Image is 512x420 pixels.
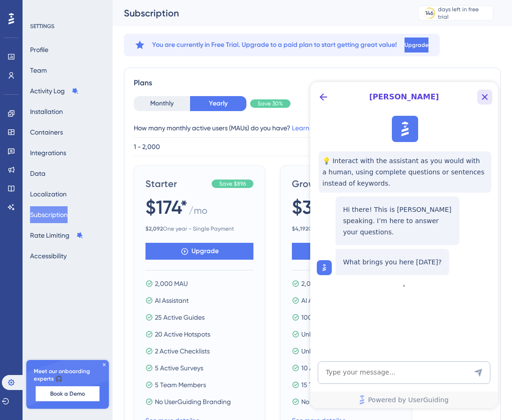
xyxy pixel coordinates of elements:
[134,96,190,111] button: Monthly
[152,39,397,51] span: You are currently in Free Trial. Upgrade to a paid plan to start getting great value!
[145,177,208,190] span: Starter
[425,9,434,17] div: 146
[190,96,246,111] button: Yearly
[50,390,85,397] span: Book a Demo
[219,180,246,187] span: Save $896
[145,225,253,232] span: One year - Single Payment
[155,312,205,323] span: 25 Active Guides
[145,194,188,220] span: $174*
[258,100,283,107] span: Save 30%
[292,225,400,232] span: One year - Single Payment
[310,82,498,408] iframe: UserGuiding AI Assistant
[301,379,355,390] span: 15 Team Members
[34,367,101,382] span: Meet our onboarding experts 🎧
[155,295,189,306] span: AI Assistant
[301,329,377,340] span: Unlimited Active Hotspots
[301,278,334,289] span: 2,000 MAU
[155,278,188,289] span: 2,000 MAU
[155,329,210,340] span: 20 Active Hotspots
[134,137,321,156] button: 1 - 2,000
[155,345,210,357] span: 2 Active Checklists
[155,362,203,374] span: 5 Active Surveys
[292,194,341,220] span: $349*
[301,312,355,323] span: 100 Active Guides
[405,41,428,49] span: Upgrade
[292,225,308,232] b: $ 4,192
[292,124,326,132] a: Learn More
[145,225,163,232] b: $ 2,092
[134,141,160,152] span: 1 - 2,000
[292,177,352,190] span: Growth
[36,386,99,401] button: Book a Demo
[134,122,491,134] div: How many monthly active users (MAUs) do you have?
[301,295,335,306] span: AI Assistant
[301,362,352,374] span: 10 Active Surveys
[438,6,490,21] div: days left in free trial
[405,37,428,52] button: Upgrade
[155,379,206,390] span: 5 Team Members
[155,396,231,407] span: No UserGuiding Branding
[134,77,491,89] div: Plans
[124,7,395,20] div: Subscription
[301,396,377,407] span: No UserGuiding Branding
[191,246,219,257] span: Upgrade
[189,204,207,221] span: / mo
[301,345,381,357] span: Unlimited Active Checklists
[145,243,253,260] button: Upgrade
[292,243,400,260] button: Upgrade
